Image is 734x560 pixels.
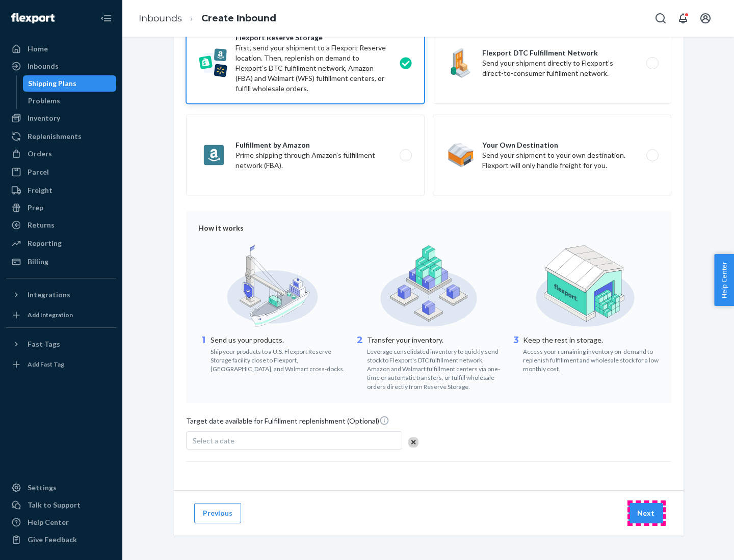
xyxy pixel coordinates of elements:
div: Replenishments [28,131,82,142]
button: Previous [194,503,241,523]
div: Billing [28,257,48,267]
div: Freight [28,185,53,195]
div: Inventory [28,113,60,123]
a: Settings [6,480,116,496]
div: 2 [355,334,365,391]
button: Give Feedback [6,531,116,548]
button: Integrations [6,287,116,303]
span: Target date available for Fulfillment replenishment (Optional) [186,415,389,430]
a: Replenishments [6,128,116,145]
div: Help Center [28,517,69,527]
div: Returns [28,220,55,230]
div: Reporting [28,238,62,248]
div: Fast Tags [28,339,60,349]
p: Send us your products. [211,335,347,345]
p: Keep the rest in storage. [523,335,659,345]
div: Parcel [28,167,49,177]
div: Access your remaining inventory on-demand to replenish fulfillment and wholesale stock for a low ... [523,345,659,373]
span: Select a date [193,436,234,445]
a: Problems [23,93,117,109]
button: Open account menu [695,8,716,29]
a: Prep [6,200,116,216]
a: Inbounds [139,13,182,24]
button: Close Navigation [96,8,116,29]
a: Add Integration [6,307,116,323]
a: Home [6,41,116,57]
div: Home [28,44,48,54]
a: Parcel [6,164,116,180]
a: Create Inbound [201,13,276,24]
a: Returns [6,217,116,233]
button: Open Search Box [650,8,671,29]
a: Billing [6,254,116,270]
div: Ship your products to a U.S. Flexport Reserve Storage facility close to Flexport, [GEOGRAPHIC_DAT... [211,345,347,373]
div: Prep [28,203,43,213]
div: 3 [511,334,521,373]
div: Integrations [28,290,70,300]
div: 1 [198,334,208,373]
button: Open notifications [673,8,693,29]
img: Flexport logo [11,13,55,23]
ol: breadcrumbs [130,4,284,34]
a: Shipping Plans [23,75,117,92]
a: Freight [6,182,116,199]
div: Talk to Support [28,500,81,510]
a: Orders [6,146,116,162]
div: Add Fast Tag [28,360,64,369]
div: How it works [198,223,659,233]
div: Add Integration [28,311,73,319]
div: Inbounds [28,61,59,71]
div: Shipping Plans [28,78,76,89]
div: Settings [28,483,57,493]
a: Inbounds [6,58,116,74]
div: Orders [28,149,52,159]
a: Reporting [6,235,116,251]
button: Fast Tags [6,336,116,352]
div: Problems [28,96,60,106]
a: Add Fast Tag [6,356,116,373]
div: Give Feedback [28,535,77,545]
a: Talk to Support [6,497,116,513]
p: Transfer your inventory. [367,335,503,345]
a: Inventory [6,110,116,126]
div: Leverage consolidated inventory to quickly send stock to Flexport's DTC fulfillment network, Amaz... [367,345,503,391]
a: Help Center [6,514,116,530]
button: Help Center [714,254,734,306]
button: Next [628,503,663,523]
